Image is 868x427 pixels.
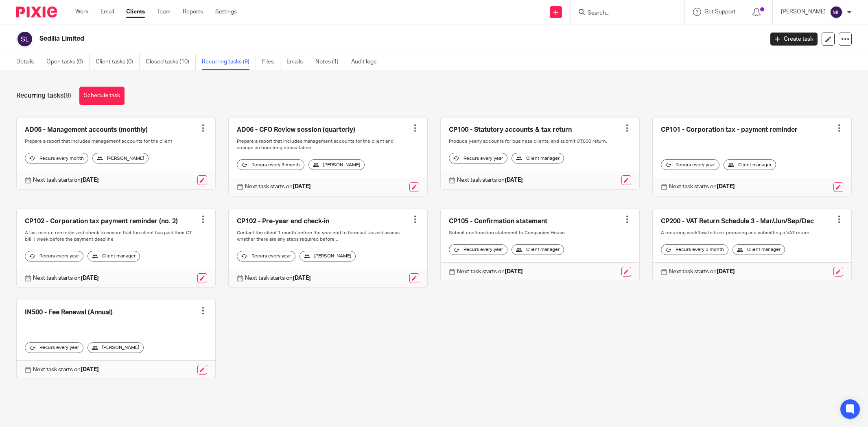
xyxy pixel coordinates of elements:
[300,251,356,261] div: [PERSON_NAME]
[449,153,507,163] div: Recurs every year
[126,8,145,16] a: Clients
[781,8,826,16] p: [PERSON_NAME]
[63,92,71,99] span: (9)
[449,244,507,255] div: Recurs every year
[661,244,728,255] div: Recurs every 3 month
[732,244,785,255] div: Client manager
[724,159,776,170] div: Client manager
[146,54,196,70] a: Closed tasks (10)
[75,8,88,16] a: Work
[717,184,735,190] strong: [DATE]
[669,183,735,191] p: Next task starts on
[16,91,71,100] h1: Recurring tasks
[33,274,99,282] p: Next task starts on
[717,269,735,274] strong: [DATE]
[505,177,523,183] strong: [DATE]
[157,8,171,16] a: Team
[25,153,88,163] div: Recurs every month
[25,342,83,353] div: Recurs every year
[505,269,523,274] strong: [DATE]
[215,8,237,16] a: Settings
[512,244,564,255] div: Client manager
[16,7,57,17] img: Pixie
[661,159,719,170] div: Recurs every year
[237,251,295,261] div: Recurs every year
[237,159,304,170] div: Recurs every 3 month
[79,87,125,105] a: Schedule task
[183,8,203,16] a: Reports
[101,8,114,16] a: Email
[81,367,99,373] strong: [DATE]
[704,9,736,15] span: Get Support
[512,153,564,163] div: Client manager
[308,159,365,170] div: [PERSON_NAME]
[39,35,614,43] h2: Sedilia Limited
[87,251,140,261] div: Client manager
[16,54,40,70] a: Details
[315,54,345,70] a: Notes (1)
[286,54,309,70] a: Emails
[46,54,90,70] a: Open tasks (0)
[81,275,99,281] strong: [DATE]
[293,275,311,281] strong: [DATE]
[25,251,83,261] div: Recurs every year
[92,153,149,163] div: [PERSON_NAME]
[457,176,523,184] p: Next task starts on
[33,176,99,184] p: Next task starts on
[351,54,383,70] a: Audit logs
[81,177,99,183] strong: [DATE]
[293,184,311,190] strong: [DATE]
[87,342,144,353] div: [PERSON_NAME]
[16,30,33,48] img: svg%3E
[202,54,256,70] a: Recurring tasks (9)
[457,268,523,276] p: Next task starts on
[245,183,311,191] p: Next task starts on
[770,33,818,46] a: Create task
[587,10,660,17] input: Search
[669,268,735,276] p: Next task starts on
[33,366,99,374] p: Next task starts on
[245,274,311,282] p: Next task starts on
[262,54,280,70] a: Files
[830,6,843,19] img: svg%3E
[96,54,140,70] a: Client tasks (0)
